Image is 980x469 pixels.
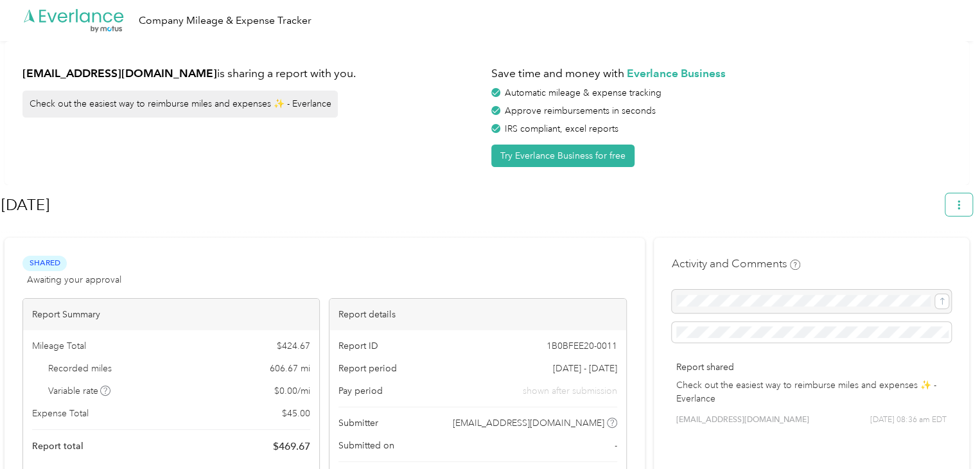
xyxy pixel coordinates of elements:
[48,384,111,398] span: Variable rate
[329,299,626,330] div: Report details
[672,256,800,272] h4: Activity and Comments
[505,105,656,116] span: Approve reimbursements in seconds
[547,339,617,353] span: 1B0BFEE20-0011
[338,384,383,398] span: Pay period
[274,384,310,398] span: $ 0.00 / mi
[491,66,951,82] h1: Save time and money with
[676,414,809,426] span: [EMAIL_ADDRESS][DOMAIN_NAME]
[32,407,89,420] span: Expense Total
[338,416,378,430] span: Submitter
[676,378,947,405] p: Check out the easiest way to reimburse miles and expenses ✨ - Everlance
[627,66,726,80] strong: Everlance Business
[505,87,661,98] span: Automatic mileage & expense tracking
[273,439,310,454] span: $ 469.67
[282,407,310,420] span: $ 45.00
[505,123,618,134] span: IRS compliant, excel reports
[23,299,319,330] div: Report Summary
[338,339,378,353] span: Report ID
[27,273,121,287] span: Awaiting your approval
[338,362,397,375] span: Report period
[22,91,338,118] div: Check out the easiest way to reimburse miles and expenses ✨ - Everlance
[32,339,86,353] span: Mileage Total
[270,362,310,375] span: 606.67 mi
[870,414,947,426] span: [DATE] 08:36 am EDT
[32,439,83,453] span: Report total
[22,66,217,80] strong: [EMAIL_ADDRESS][DOMAIN_NAME]
[1,190,936,220] h1: Sep 2025
[676,360,947,374] p: Report shared
[523,384,617,398] span: shown after submission
[22,256,67,270] span: Shared
[615,439,617,452] span: -
[338,439,394,452] span: Submitted on
[277,339,310,353] span: $ 424.67
[491,145,634,167] button: Try Everlance Business for free
[453,416,604,430] span: [EMAIL_ADDRESS][DOMAIN_NAME]
[553,362,617,375] span: [DATE] - [DATE]
[139,13,311,29] div: Company Mileage & Expense Tracker
[48,362,112,375] span: Recorded miles
[22,66,482,82] h1: is sharing a report with you.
